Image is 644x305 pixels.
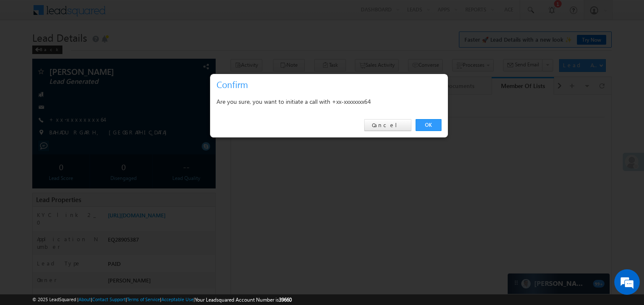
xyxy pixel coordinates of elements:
[279,296,292,303] span: 39660
[416,119,442,131] a: OK
[217,96,442,107] div: Are you sure, you want to initiate a call with +xx-xxxxxxxx64
[79,296,91,302] a: About
[195,296,292,303] span: Your Leadsquared Account Number is
[92,296,126,302] a: Contact Support
[161,296,194,302] a: Acceptable Use
[32,296,292,304] span: © 2025 LeadSquared | | | | |
[127,296,160,302] a: Terms of Service
[217,77,445,92] h3: Confirm
[364,119,411,131] a: Cancel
